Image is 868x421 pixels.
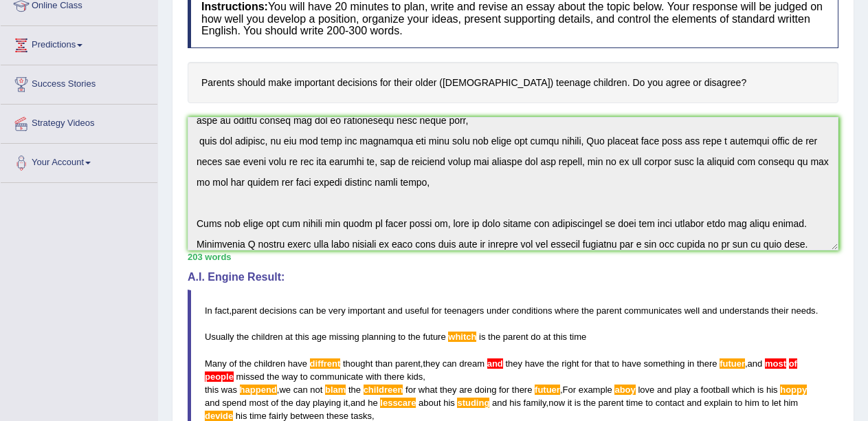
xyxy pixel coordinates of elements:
[783,398,798,408] span: him
[368,398,377,408] span: he
[543,332,550,342] span: at
[419,398,441,408] span: about
[720,305,769,316] span: understands
[488,332,500,342] span: the
[445,305,485,316] span: teenagers
[612,358,619,369] span: to
[1,105,157,139] a: Strategy Videos
[423,332,445,342] span: future
[188,271,838,283] h4: A.I. Engine Result:
[771,305,788,316] span: their
[229,358,236,369] span: of
[443,358,457,369] span: can
[786,358,789,369] span: After ‘most of’, you should use ‘the’ (“most of the people”) or simply say “most people”. (did yo...
[1,65,157,100] a: Success Stories
[311,332,326,342] span: age
[269,411,287,421] span: fairly
[299,305,313,316] span: can
[310,385,322,395] span: not
[748,358,763,369] span: and
[293,385,308,395] span: can
[296,398,310,408] span: day
[260,305,297,316] span: decisions
[487,305,509,316] span: under
[214,305,229,316] span: fact
[645,398,653,408] span: to
[583,398,596,408] span: the
[375,358,392,369] span: than
[485,358,487,369] span: Use a comma before ‘and’ if it connects two independent clauses (unless they are closely connecte...
[188,250,838,263] div: 203 words
[732,385,755,395] span: which
[766,385,778,395] span: his
[252,332,283,342] span: children
[581,358,592,369] span: for
[310,371,363,382] span: communicate
[1,26,157,61] a: Predictions
[626,398,643,408] span: time
[484,305,487,316] span: Possible typo: you repeated a whitespace (did you mean: )
[281,398,293,408] span: the
[405,385,416,395] span: for
[448,332,476,342] span: Possible spelling mistake found. (did you mean: which)
[316,305,326,316] span: be
[555,305,579,316] span: where
[236,411,247,421] span: his
[687,358,694,369] span: in
[313,398,341,408] span: playing
[475,385,497,395] span: doing
[348,385,361,395] span: the
[326,411,348,421] span: these
[405,305,429,316] span: useful
[701,385,730,395] span: football
[761,398,769,408] span: to
[553,332,567,342] span: this
[343,358,372,369] span: thought
[440,385,457,395] span: they
[509,398,521,408] span: his
[201,1,268,12] b: Instructions:
[329,332,359,342] span: missing
[674,385,691,395] span: play
[236,332,249,342] span: the
[249,398,268,408] span: most
[757,385,764,395] span: is
[432,305,442,316] span: for
[525,358,544,369] span: have
[459,385,472,395] span: are
[524,398,546,408] span: family
[570,332,587,342] span: time
[735,398,742,408] span: to
[622,358,641,369] span: have
[240,385,277,395] span: Possible spelling mistake found. (did you mean: happened)
[361,332,395,342] span: planning
[254,358,286,369] span: children
[351,411,372,421] span: tasks
[535,385,560,395] span: Possible spelling mistake found. (did you mean: future)
[366,371,381,382] span: with
[720,358,745,369] span: Possible spelling mistake found. (did you mean: future)
[791,305,815,316] span: needs
[563,385,577,395] span: For
[407,371,423,382] span: kids
[300,371,308,382] span: to
[271,398,278,408] span: of
[599,398,624,408] span: parent
[419,385,437,395] span: what
[657,385,672,395] span: and
[423,358,440,369] span: they
[561,358,579,369] span: right
[745,398,759,408] span: him
[290,411,324,421] span: between
[344,398,348,408] span: it
[693,385,698,395] span: a
[236,371,265,382] span: missed
[638,385,654,395] span: love
[222,398,246,408] span: spend
[656,398,685,408] span: contact
[505,358,522,369] span: they
[443,398,455,408] span: his
[221,385,237,395] span: was
[205,398,220,408] span: and
[249,411,267,421] span: time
